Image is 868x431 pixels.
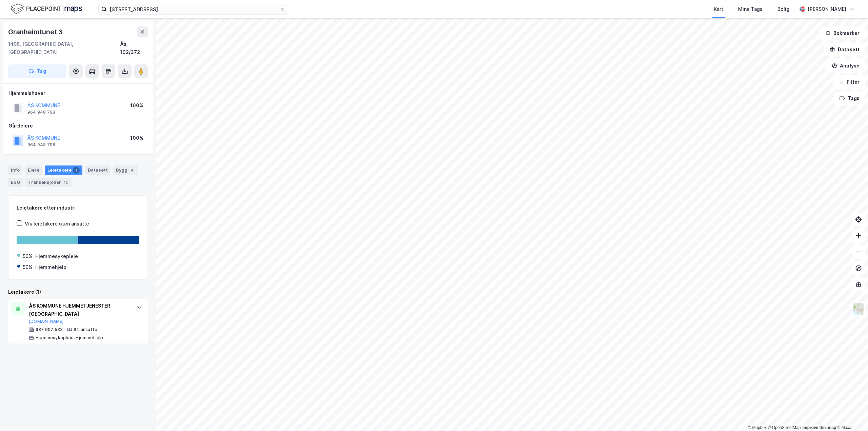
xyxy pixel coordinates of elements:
[768,425,801,430] a: OpenStreetMap
[8,122,147,130] div: Gårdeiere
[85,165,111,175] div: Datasett
[17,204,139,212] div: Leietakere etter industri
[852,302,865,315] img: Z
[8,89,147,97] div: Hjemmelshaver
[25,165,42,175] div: Eiere
[808,5,846,13] div: [PERSON_NAME]
[29,302,130,318] div: ÅS KOMMUNE HJEMMETJENESTER [GEOGRAPHIC_DATA]
[834,92,865,105] button: Tags
[130,101,143,110] div: 100%
[120,40,148,56] div: Ås, 102/372
[820,26,865,40] button: Bokmerker
[833,75,865,89] button: Filter
[36,327,63,332] div: 987 907 533
[777,5,789,13] div: Bolig
[35,263,66,271] div: Hjemmehjelp
[8,178,23,187] div: ESG
[25,178,72,187] div: Transaksjoner
[45,165,82,175] div: Leietakere
[23,252,33,260] div: 50%
[11,3,82,15] img: logo.f888ab2527a4732fd821a326f86c7f29.svg
[27,110,55,115] div: 964 948 798
[25,220,89,228] div: Vis leietakere uten ansatte
[62,179,69,186] div: 12
[74,327,97,332] div: 64 ansatte
[35,252,78,260] div: Hjemmesykepleie
[130,134,143,142] div: 100%
[36,335,103,340] div: Hjemmesykepleie, Hjemmehjelp
[29,319,64,324] button: [DOMAIN_NAME]
[826,59,865,73] button: Analyse
[738,5,763,13] div: Mine Tags
[8,40,120,56] div: 1406, [GEOGRAPHIC_DATA], [GEOGRAPHIC_DATA]
[748,425,767,430] a: Mapbox
[8,288,148,296] div: Leietakere (1)
[73,167,80,174] div: 1
[129,167,136,174] div: 4
[27,142,55,148] div: 964 948 798
[803,425,836,430] a: Improve this map
[8,26,64,37] div: Granheimtunet 3
[824,43,865,56] button: Datasett
[834,398,868,431] iframe: Chat Widget
[8,165,22,175] div: Info
[113,165,138,175] div: Bygg
[107,4,280,14] input: Søk på adresse, matrikkel, gårdeiere, leietakere eller personer
[8,64,66,78] button: Tag
[714,5,723,13] div: Kart
[834,398,868,431] div: Kontrollprogram for chat
[23,263,33,271] div: 50%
